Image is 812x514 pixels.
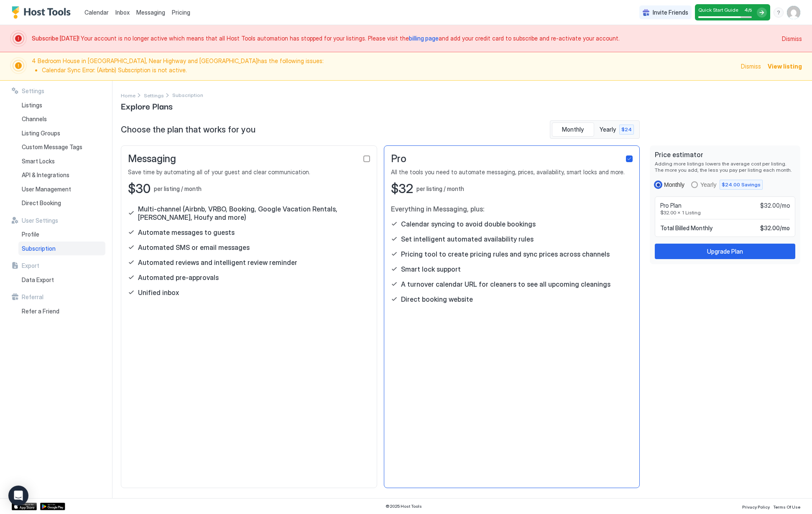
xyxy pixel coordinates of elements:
[22,171,69,179] span: API & Integrations
[22,262,39,270] span: Export
[401,250,610,258] span: Pricing tool to create pricing rules and sync prices across channels
[391,168,633,176] span: All the tools you need to automate messaging, prices, availability, smart locks and more.
[121,91,135,99] a: Home
[40,503,65,510] a: Google Play Store
[401,235,534,243] span: Set intelligent automated availability rules
[136,8,165,17] a: Messaging
[22,130,60,137] span: Listing Groups
[391,205,633,213] span: Everything in Messaging, plus:
[138,243,250,252] span: Automated SMS or email messages
[22,143,82,151] span: Custom Message Tags
[768,62,802,71] div: View listing
[22,217,58,224] span: User Settings
[655,180,795,190] div: RadioGroup
[18,182,105,196] a: User Management
[32,57,736,75] span: 4 Bedroom House in [GEOGRAPHIC_DATA], Near Highway and [GEOGRAPHIC_DATA] has the following issues:
[722,181,761,188] span: $24.00 Savings
[144,91,164,99] div: Breadcrumb
[121,92,135,99] span: Home
[18,154,105,168] a: Smart Locks
[774,8,784,18] div: menu
[773,504,800,509] span: Terms Of Use
[744,7,748,13] span: 4
[626,155,633,162] div: checkbox
[773,502,800,511] a: Terms Of Use
[698,7,738,13] span: Quick Start Guide
[416,185,464,193] span: per listing / month
[138,205,370,221] span: Multi-channel (Airbnb, VRBO, Booking, Google Vacation Rentals, [PERSON_NAME], Houfy and more)
[22,245,56,252] span: Subscription
[742,502,770,511] a: Privacy Policy
[562,126,584,133] span: Monthly
[22,231,39,238] span: Profile
[782,34,802,43] div: Dismiss
[84,9,109,16] span: Calendar
[172,92,203,98] span: Breadcrumb
[42,66,736,74] li: Calendar Sync Error: (Airbnb) Subscription is not active.
[391,153,406,165] span: Pro
[621,126,632,133] span: $24
[660,224,712,232] span: Total Billed Monthly
[121,125,255,135] span: Choose the plan that works for you
[12,6,74,19] a: Host Tools Logo
[18,126,105,140] a: Listing Groups
[172,9,190,16] span: Pricing
[653,9,688,16] span: Invite Friends
[363,155,370,162] div: checkbox
[655,160,795,173] span: Adding more listings lowers the average cost per listing. The more you add, the less you pay per ...
[22,199,61,207] span: Direct Booking
[401,295,473,303] span: Direct booking website
[138,228,235,237] span: Automate messages to guests
[115,8,130,17] a: Inbox
[22,102,42,109] span: Listings
[128,153,176,165] span: Messaging
[144,91,164,99] a: Settings
[18,273,105,287] a: Data Export
[22,115,47,123] span: Channels
[8,486,28,506] div: Open Intercom Messenger
[748,8,752,13] span: / 5
[655,150,795,159] span: Price estimator
[22,276,54,284] span: Data Export
[84,8,109,17] a: Calendar
[18,140,105,154] a: Custom Message Tags
[401,280,610,288] span: A turnover calendar URL for cleaners to see all upcoming cleanings
[409,35,439,42] a: billing page
[660,202,682,209] span: Pro Plan
[32,35,777,42] span: Your account is no longer active which means that all Host Tools automation has stopped for your ...
[121,91,135,99] div: Breadcrumb
[18,227,105,242] a: Profile
[787,6,800,19] div: User profile
[18,242,105,256] a: Subscription
[742,504,770,509] span: Privacy Policy
[22,186,71,193] span: User Management
[121,99,173,112] span: Explore Plans
[386,504,422,509] span: © 2025 Host Tools
[691,180,763,190] div: yearly
[18,304,105,318] a: Refer a Friend
[115,9,130,16] span: Inbox
[128,168,370,176] span: Save time by automating all of your guest and clear communication.
[18,168,105,182] a: API & Integrations
[144,92,164,99] span: Settings
[32,35,81,42] span: Subscribe [DATE]!
[391,181,413,197] span: $32
[136,9,165,16] span: Messaging
[138,288,179,297] span: Unified inbox
[655,244,795,259] button: Upgrade Plan
[655,181,684,188] div: monthly
[138,258,297,267] span: Automated reviews and intelligent review reminder
[128,181,151,197] span: $30
[22,308,59,315] span: Refer a Friend
[12,503,37,510] a: App Store
[401,220,536,228] span: Calendar syncing to avoid double bookings
[552,122,594,137] button: Monthly
[401,265,461,273] span: Smart lock support
[660,209,790,216] span: $32.00 x 1 Listing
[741,62,761,71] div: Dismiss
[596,122,638,137] button: Yearly $24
